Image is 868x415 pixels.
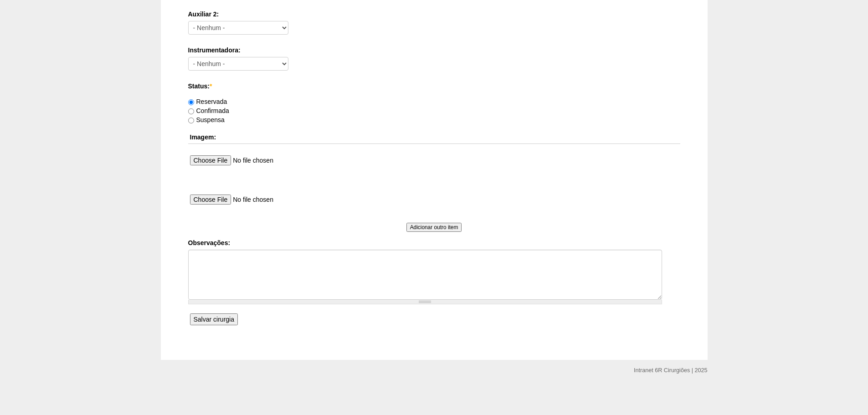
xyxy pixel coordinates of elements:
label: Instrumentadora: [188,46,680,55]
th: Imagem: [188,131,680,144]
input: Suspensa [188,118,194,123]
label: Auxiliar 2: [188,10,680,19]
label: Suspensa [188,116,225,123]
div: Intranet 6R Cirurgiões | 2025 [634,366,707,375]
label: Reservada [188,98,227,105]
label: Observações: [188,238,680,247]
input: Adicionar outro item [406,223,462,232]
input: Salvar cirurgia [190,313,238,325]
input: Confirmada [188,108,194,114]
label: Status: [188,82,680,91]
span: Este campo é obrigatório. [210,82,212,90]
label: Confirmada [188,107,229,114]
input: Reservada [188,99,194,105]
